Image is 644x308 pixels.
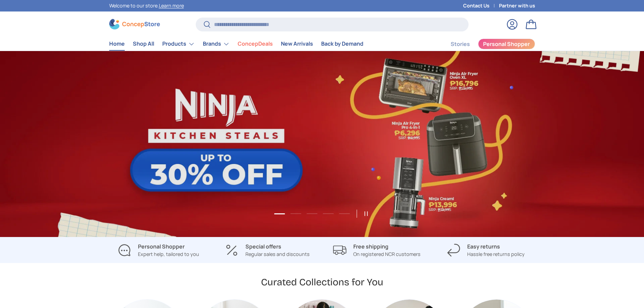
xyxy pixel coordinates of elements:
a: Partner with us [499,2,535,9]
a: Easy returns Hassle free returns policy [437,242,535,258]
strong: Personal Shopper [138,243,185,250]
a: Back by Demand [321,37,363,50]
a: Personal Shopper Expert help, tailored to you [109,242,208,258]
a: Free shipping On registered NCR customers [328,242,426,258]
p: Regular sales and discounts [245,251,310,258]
a: Learn more [159,2,184,9]
a: Special offers Regular sales and discounts [218,242,317,258]
a: Contact Us [463,2,499,9]
a: Shop All [133,37,154,50]
p: Welcome to our store. [109,2,184,9]
strong: Free shipping [353,243,388,250]
nav: Secondary [434,37,535,51]
p: Hassle free returns policy [467,251,525,258]
strong: Special offers [245,243,281,250]
a: New Arrivals [281,37,313,50]
h2: Curated Collections for You [261,276,383,288]
summary: Products [158,37,199,51]
summary: Brands [199,37,234,51]
img: ConcepStore [109,19,160,29]
p: Expert help, tailored to you [138,251,199,258]
a: ConcepDeals [238,37,273,50]
strong: Easy returns [467,243,500,250]
p: On registered NCR customers [353,251,421,258]
a: Stories [451,38,470,51]
a: Brands [203,37,230,51]
nav: Primary [109,37,363,51]
a: Products [162,37,195,51]
a: Home [109,37,125,50]
span: Personal Shopper [483,41,530,47]
a: Personal Shopper [478,39,535,49]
